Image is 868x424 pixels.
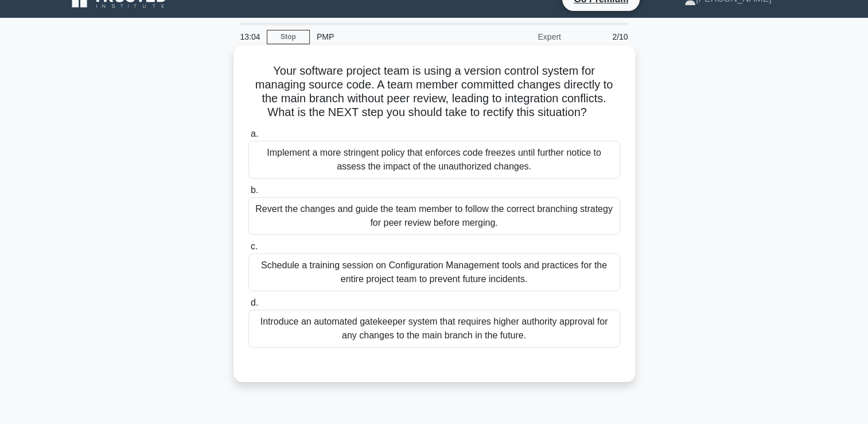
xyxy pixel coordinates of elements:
span: a. [251,129,258,138]
div: 13:04 [233,25,267,48]
div: Expert [468,25,568,48]
span: d. [251,298,258,307]
div: Introduce an automated gatekeeper system that requires higher authority approval for any changes ... [248,310,620,348]
span: b. [251,185,258,195]
div: 2/10 [568,25,635,48]
span: c. [251,241,258,251]
div: PMP [310,25,468,48]
div: Implement a more stringent policy that enforces code freezes until further notice to assess the i... [248,141,620,179]
a: Stop [267,30,310,44]
div: Schedule a training session on Configuration Management tools and practices for the entire projec... [248,253,620,291]
h5: Your software project team is using a version control system for managing source code. A team mem... [247,64,621,120]
div: Revert the changes and guide the team member to follow the correct branching strategy for peer re... [248,197,620,235]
